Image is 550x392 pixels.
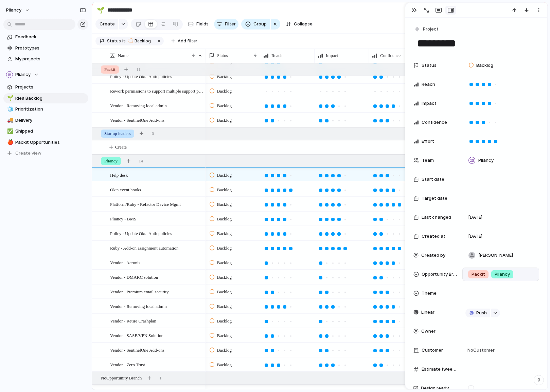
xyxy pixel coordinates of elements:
span: Push [476,310,487,316]
span: Help desk [110,171,128,179]
span: Impact [326,52,338,59]
span: Backlog [217,117,232,124]
span: Estimate (weeks) [422,366,457,373]
span: Policy - Update Okta Auth policies [110,72,172,80]
span: Created at [422,233,445,240]
span: Status [107,38,121,44]
span: Backlog [217,201,232,208]
span: Create view [15,150,41,157]
div: 🌱 [97,5,104,15]
button: 🌱 [95,5,106,16]
span: Backlog [217,73,232,80]
span: Create [115,144,127,151]
button: Backlog [126,37,155,45]
span: Pliancy [104,158,118,164]
button: Collapse [283,19,315,30]
span: Backlog [476,62,493,69]
span: Prototypes [15,45,86,52]
span: Backlog [217,303,232,310]
span: Pliancy [6,7,21,14]
a: 🧊Prioritization [3,104,88,114]
a: 🚚Delivery [3,115,88,125]
span: Collapse [294,21,313,27]
button: Pliancy [3,70,88,80]
button: is [121,37,127,45]
a: Projects [3,82,88,92]
span: Vendor - SentinelOne Add-ons [110,116,164,124]
span: Okta event hooks [110,185,141,193]
span: Backlog [217,216,232,222]
span: Prioritization [15,106,86,113]
button: 🚚 [6,117,13,124]
span: Reach [422,81,435,88]
a: 🌱Idea Backlog [3,93,88,103]
div: 🍎 [7,138,12,146]
button: 🌱 [6,95,13,102]
span: Pliancy [478,157,494,164]
button: 🍎 [6,139,13,146]
span: Vendor - Removing local admin [110,302,167,310]
a: My projects [3,54,88,64]
span: Backlog [217,245,232,252]
a: Feedback [3,32,88,42]
span: Feedback [15,34,86,40]
span: Name [118,52,128,59]
span: [PERSON_NAME] [478,252,513,259]
span: Created by [421,252,445,259]
button: Push [465,309,490,317]
span: Last changed [422,214,451,221]
button: Pliancy [3,5,33,16]
span: Startup leaders [104,130,131,137]
span: Status [217,52,228,59]
button: Create view [3,148,88,158]
span: Projects [15,84,86,91]
span: Backlog [217,172,232,179]
button: 🧊 [6,106,13,113]
span: Status [422,62,437,69]
span: Backlog [217,187,232,193]
span: My projects [15,56,86,62]
div: ✅ [7,128,12,135]
span: Impact [422,100,437,107]
span: 11 [137,66,141,73]
button: Create [95,19,118,30]
span: Delivery [15,117,86,124]
span: Rework permissions to support multiple support partners [110,87,203,95]
button: Filter [214,19,238,30]
span: 1 [159,375,162,381]
span: Backlog [217,347,232,354]
span: Backlog [217,361,232,368]
span: Target date [422,195,447,202]
span: Policy - Update Okta Auth policies [110,229,172,237]
button: Project [413,24,441,34]
span: Vendor - Retire Crashplan [110,317,156,325]
span: Backlog [217,289,232,295]
span: is [122,38,126,44]
span: Ruby - Add-on assignment automation [110,244,178,252]
span: Pliancy - BMS [110,215,136,222]
span: Vendor - DMARC solution [110,273,158,281]
button: Add filter [167,36,201,46]
span: Backlog [217,230,232,237]
span: Packit [472,271,485,278]
div: ✅Shipped [3,126,88,136]
span: Packit Opportunities [15,139,86,146]
span: Vendor - SentinelOne Add-ons [110,346,164,354]
span: 14 [139,158,143,164]
span: Fields [196,21,209,27]
span: Team [422,157,434,164]
span: 0 [152,130,154,137]
span: Pliancy [15,71,31,78]
div: 🚚 [7,116,12,124]
button: ✅ [6,128,13,135]
span: Shipped [15,128,86,135]
span: Theme [422,290,437,297]
span: Confidence [380,52,401,59]
span: Platform/Ruby - Refactor Device Mgmt [110,200,181,208]
span: Vendor - Premium email security [110,288,169,295]
span: Opportunity Branch [422,271,457,278]
span: Owner [421,328,436,335]
span: [DATE] [468,233,482,240]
